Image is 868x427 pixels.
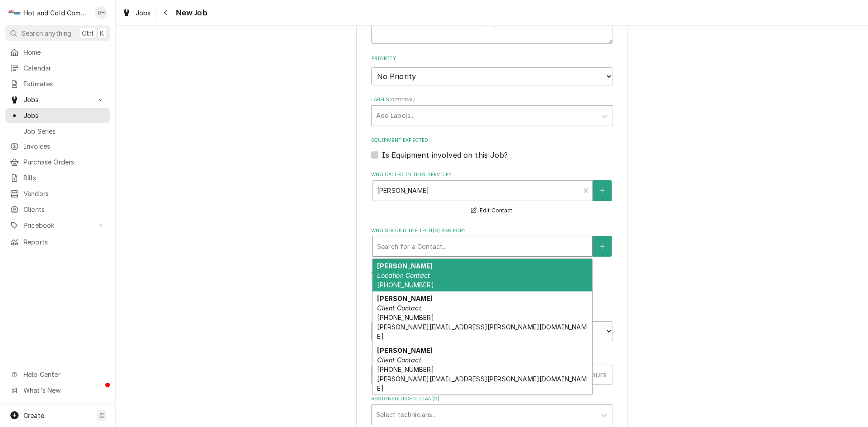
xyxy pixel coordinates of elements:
div: Assigned Technician(s) [371,395,613,425]
label: Who should the tech(s) ask for? [371,227,613,235]
a: Job Series [5,124,110,139]
a: Vendors [5,186,110,201]
label: Assigned Technician(s) [371,395,613,403]
div: Equipment Expected [371,137,613,160]
div: Who called in this service? [371,171,613,216]
span: C [99,411,104,420]
a: Go to Pricebook [5,218,110,233]
span: Job Series [24,127,105,136]
span: Jobs [24,111,105,120]
span: Search anything [22,28,71,38]
label: Estimated Job Duration [371,352,613,359]
em: Client Contact [377,356,421,364]
div: Labels [371,96,613,126]
div: H [8,6,21,19]
span: Vendors [24,189,105,198]
a: Go to What's New [5,383,110,398]
a: Calendar [5,61,110,75]
button: Search anythingCtrlK [5,25,110,41]
span: Purchase Orders [24,157,105,167]
label: Priority [371,55,613,62]
a: Reports [5,235,110,249]
a: Go to Jobs [5,92,110,107]
button: Navigate back [159,5,173,20]
span: Jobs [136,8,151,18]
span: Calendar [24,63,105,73]
label: Attachments [371,268,613,275]
div: Who should the tech(s) ask for? [371,227,613,257]
span: Home [24,47,105,57]
em: Client Contact [377,304,421,312]
a: Go to Help Center [5,367,110,382]
span: What's New [24,385,104,395]
a: Clients [5,202,110,217]
span: Ctrl [82,28,94,38]
strong: [PERSON_NAME] [377,347,433,354]
svg: Create New Contact [599,244,605,250]
span: Invoices [24,141,105,151]
div: Daryl Harris's Avatar [95,6,108,19]
span: Jobs [24,95,92,104]
label: Labels [371,96,613,103]
a: Home [5,45,110,60]
strong: [PERSON_NAME] [377,262,433,270]
svg: Create New Contact [599,188,605,194]
span: Bills [24,173,105,183]
div: Hot and Cold Commercial Kitchens, Inc.'s Avatar [8,6,21,19]
span: Create [24,412,44,419]
span: Estimates [24,79,105,89]
span: Clients [24,205,105,214]
button: Edit Contact [470,205,514,216]
a: Estimates [5,76,110,91]
label: Equipment Expected [371,137,613,144]
button: Create New Contact [593,236,612,257]
input: Date [371,321,489,341]
div: DH [95,6,108,19]
div: Estimated Job Duration [371,352,613,384]
span: [PHONE_NUMBER] [PERSON_NAME][EMAIL_ADDRESS][PERSON_NAME][DOMAIN_NAME] [377,314,586,340]
span: [PHONE_NUMBER] [377,281,434,289]
a: Purchase Orders [5,155,110,169]
a: Jobs [5,108,110,123]
span: Reports [24,237,105,247]
div: Hot and Cold Commercial Kitchens, Inc. [24,8,90,18]
span: [PHONE_NUMBER] [PERSON_NAME][EMAIL_ADDRESS][PERSON_NAME][DOMAIN_NAME] [377,366,586,392]
a: Jobs [118,5,155,20]
span: New Job [173,7,208,19]
a: Bills [5,170,110,185]
div: hours [580,365,613,385]
button: Create New Contact [593,180,612,201]
div: Priority [371,55,613,85]
label: Who called in this service? [371,171,613,178]
strong: [PERSON_NAME] [377,295,433,302]
div: Estimated Arrival Time [371,309,613,341]
a: Invoices [5,139,110,154]
span: Help Center [24,370,104,379]
span: Pricebook [24,221,92,230]
span: ( optional ) [389,97,415,102]
span: K [100,28,104,38]
label: Is Equipment involved on this Job? [382,150,508,160]
label: Estimated Arrival Time [371,309,613,316]
div: Attachments [371,268,613,298]
em: Location Contact [377,272,430,279]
